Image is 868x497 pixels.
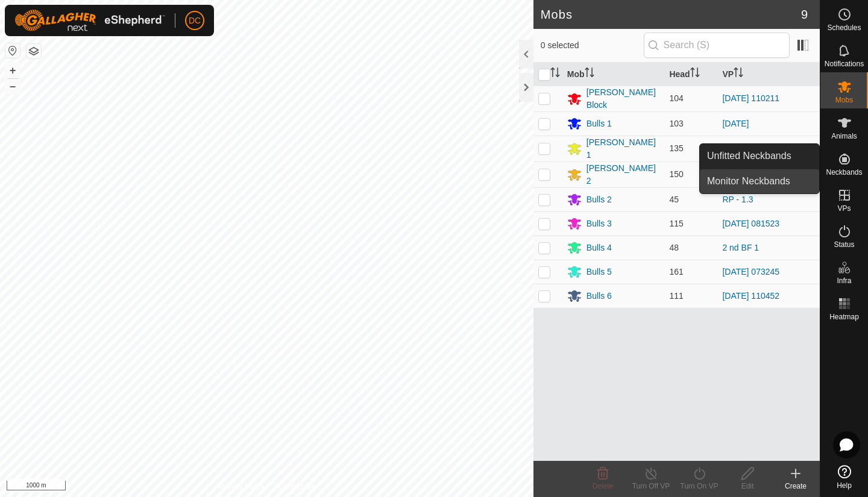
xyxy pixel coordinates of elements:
span: 161 [669,267,683,277]
div: Bulls 1 [587,117,612,130]
a: [DATE] 110452 [722,291,779,301]
div: Create [772,481,820,492]
span: Unfitted Neckbands [707,149,791,163]
span: DC [189,14,201,27]
span: Status [834,241,854,248]
a: [DATE] 081523 [722,219,779,228]
span: 104 [669,93,683,103]
a: Privacy Policy [219,481,264,492]
div: Turn On VP [675,481,723,492]
span: Mobs [835,96,853,104]
div: Bulls 6 [587,290,612,302]
a: Monitor Neckbands [700,169,819,193]
span: Notifications [825,60,864,67]
span: Schedules [827,24,861,31]
span: 0 selected [541,39,644,52]
span: 103 [669,119,683,128]
a: [DATE] 073245 [722,267,779,277]
th: Head [664,63,717,86]
span: 111 [669,291,683,301]
img: Gallagher Logo [14,10,165,31]
span: Animals [831,133,857,140]
button: – [5,79,20,93]
button: Reset Map [5,43,20,58]
a: [DATE] [722,119,749,128]
a: 2 nd BF 1 [722,243,759,252]
a: RP - 1.3 [722,195,753,204]
button: Map Layers [27,44,41,58]
div: Bulls 4 [587,242,612,254]
div: Bulls 3 [587,217,612,230]
a: Help [820,460,868,494]
span: Monitor Neckbands [707,174,790,189]
span: Help [837,482,852,489]
div: Turn Off VP [627,481,675,492]
div: [PERSON_NAME] Block [587,86,660,111]
span: 135 [669,143,683,153]
a: Unfitted Neckbands [700,144,819,168]
h2: Mobs [541,7,801,22]
p-sorticon: Activate to sort [734,69,743,79]
span: Infra [837,277,851,284]
div: Bulls 5 [587,266,612,278]
th: VP [717,63,820,86]
button: + [5,63,20,78]
span: 9 [801,5,808,23]
a: Contact Us [278,481,314,492]
span: VPs [837,205,851,212]
span: 48 [669,243,679,252]
p-sorticon: Activate to sort [690,69,700,79]
span: Heatmap [829,313,859,320]
span: 150 [669,169,683,179]
p-sorticon: Activate to sort [550,69,560,79]
span: Neckbands [826,169,862,176]
div: Edit [723,481,772,492]
span: 115 [669,219,683,228]
div: Bulls 2 [587,193,612,206]
input: Search (S) [644,33,790,58]
th: Mob [562,63,665,86]
div: [PERSON_NAME] 2 [587,162,660,187]
p-sorticon: Activate to sort [585,69,594,79]
div: [PERSON_NAME] 1 [587,136,660,161]
span: 45 [669,195,679,204]
span: Delete [593,482,614,490]
a: [DATE] 110211 [722,93,779,103]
